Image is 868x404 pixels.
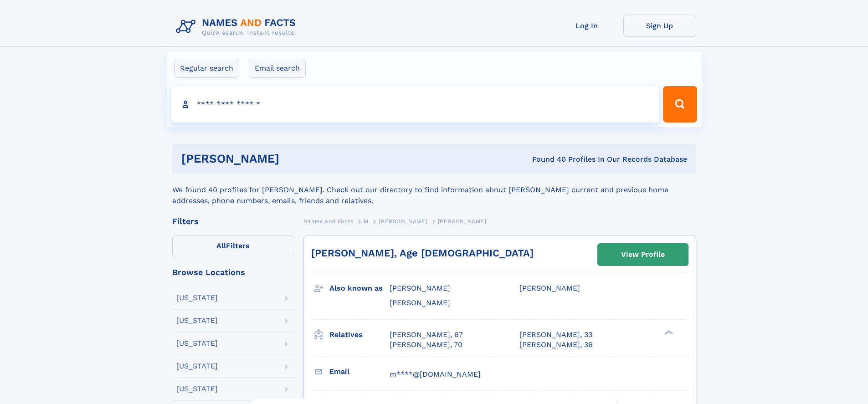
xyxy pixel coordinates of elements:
[438,218,487,225] span: [PERSON_NAME]
[364,218,369,225] span: M
[181,153,406,164] h1: [PERSON_NAME]
[311,247,534,259] a: [PERSON_NAME], Age [DEMOGRAPHIC_DATA]
[390,298,450,307] span: [PERSON_NAME]
[176,294,218,302] div: [US_STATE]
[598,244,688,266] a: View Profile
[329,281,390,296] h3: Also known as
[216,241,226,250] span: All
[390,284,450,292] span: [PERSON_NAME]
[176,317,218,324] div: [US_STATE]
[172,235,294,257] label: Filters
[519,340,593,350] a: [PERSON_NAME], 36
[519,330,592,340] a: [PERSON_NAME], 33
[519,284,580,292] span: [PERSON_NAME]
[623,15,696,37] a: Sign Up
[172,217,294,225] div: Filters
[390,340,462,350] a: [PERSON_NAME], 70
[329,327,390,343] h3: Relatives
[176,363,218,370] div: [US_STATE]
[303,215,354,227] a: Names and Facts
[550,15,623,37] a: Log In
[176,385,218,393] div: [US_STATE]
[172,15,303,39] img: Logo Names and Facts
[329,364,390,379] h3: Email
[379,215,427,227] a: [PERSON_NAME]
[172,268,294,276] div: Browse Locations
[176,340,218,347] div: [US_STATE]
[390,330,463,340] a: [PERSON_NAME], 67
[174,59,239,78] label: Regular search
[379,218,427,225] span: [PERSON_NAME]
[406,154,687,164] div: Found 40 Profiles In Our Records Database
[172,174,696,206] div: We found 40 profiles for [PERSON_NAME]. Check out our directory to find information about [PERSON...
[663,329,673,335] div: ❯
[621,244,665,265] div: View Profile
[663,86,697,123] button: Search Button
[249,59,306,78] label: Email search
[364,215,369,227] a: M
[171,86,659,123] input: search input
